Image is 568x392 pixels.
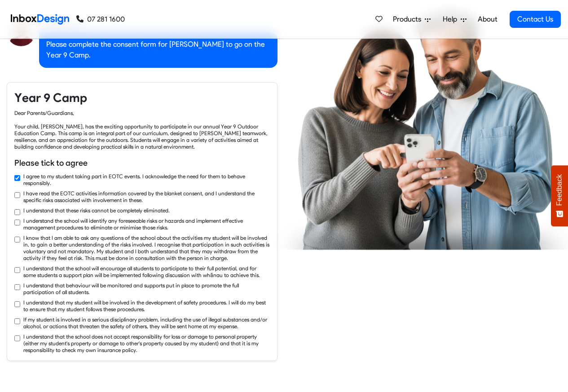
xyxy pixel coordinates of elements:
label: I understand that behaviour will be monitored and supports put in place to promote the full parti... [23,282,270,295]
a: About [475,10,500,28]
label: I have read the EOTC activities information covered by the blanket consent, and I understand the ... [23,190,270,203]
label: I understand that the school does not accept responsibility for loss or damage to personal proper... [23,333,270,353]
label: I understand the school will identify any foreseeable risks or hazards and implement effective ma... [23,217,270,231]
label: I understand that the school will encourage all students to participate to their full potential, ... [23,265,270,278]
h6: Please tick to agree [14,157,270,169]
h4: Year 9 Camp [14,90,270,106]
span: Feedback [555,174,564,206]
a: 07 281 1600 [76,14,125,25]
div: Please complete the consent form for [PERSON_NAME] to go on the Year 9 Camp. [39,32,277,68]
span: Help [443,14,461,25]
label: If my student is involved in a serious disciplinary problem, including the use of illegal substan... [23,316,270,330]
label: I understand that these risks cannot be completely eliminated. [23,207,170,214]
label: I know that I am able to ask any questions of the school about the activities my student will be ... [23,234,270,261]
a: Contact Us [510,11,561,28]
label: I agree to my student taking part in EOTC events. I acknowledge the need for them to behave respo... [23,173,270,186]
a: Help [439,10,470,28]
button: Feedback - Show survey [551,165,568,226]
div: Dear Parents/Guardians, Your child, [PERSON_NAME], has the exciting opportunity to participate in... [14,110,270,150]
span: Products [393,14,425,25]
label: I understand that my student will be involved in the development of safety procedures. I will do ... [23,299,270,313]
a: Products [389,10,434,28]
